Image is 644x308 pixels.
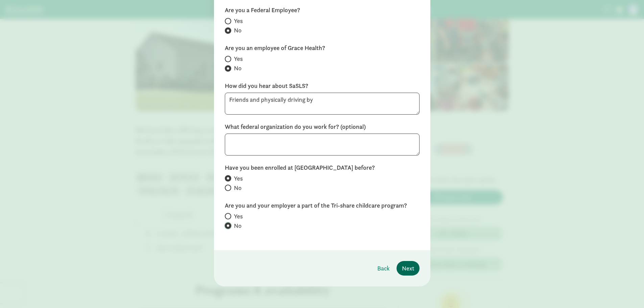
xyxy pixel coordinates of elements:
[372,261,395,276] button: Back
[402,264,414,273] span: Next
[225,123,420,131] label: What federal organization do you work for? (optional)
[234,222,241,230] span: No
[234,26,241,34] span: No
[234,174,243,183] span: Yes
[234,17,243,25] span: Yes
[377,264,390,273] span: Back
[225,6,420,14] label: Are you a Federal Employee?
[234,64,241,72] span: No
[397,261,420,276] button: Next
[225,164,420,172] label: Have you been enrolled at [GEOGRAPHIC_DATA] before?
[225,202,420,210] label: Are you and your employer a part of the Tri-share childcare program?
[234,212,243,220] span: Yes
[234,184,241,192] span: No
[234,55,243,63] span: Yes
[225,44,420,52] label: Are you an employee of Grace Health?
[225,82,420,90] label: How did you hear about SaSLS?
